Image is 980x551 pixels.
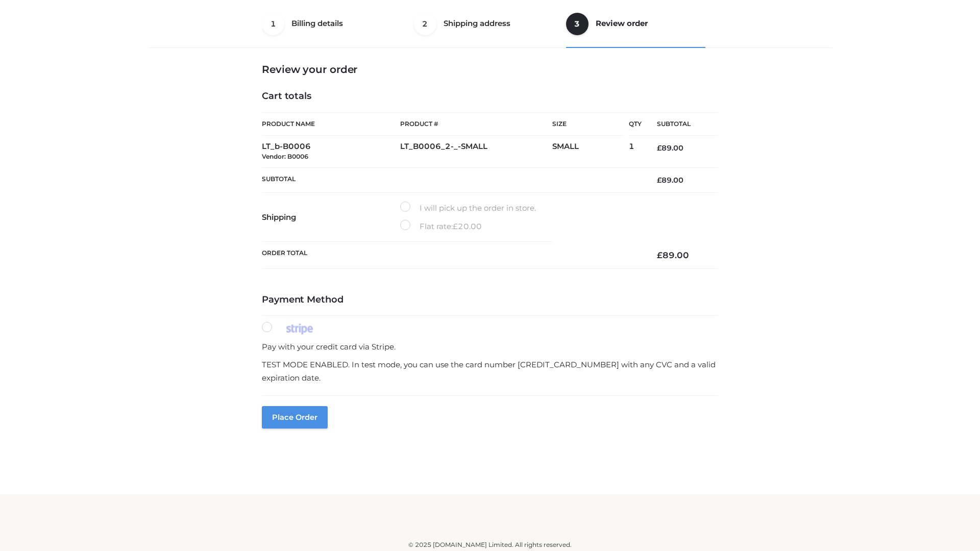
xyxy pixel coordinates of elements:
span: £ [657,176,661,185]
h3: Review your order [262,63,718,76]
p: Pay with your credit card via Stripe. [262,340,718,354]
td: LT_b-B0006 [262,136,400,168]
bdi: 20.00 [453,221,482,231]
label: I will pick up the order in store. [400,202,536,215]
th: Subtotal [642,113,718,136]
th: Qty [629,112,642,136]
span: £ [453,221,458,231]
label: Flat rate: [400,220,482,233]
h4: Payment Method [262,294,718,306]
th: Subtotal [262,167,642,192]
small: Vendor: B0006 [262,153,308,160]
bdi: 89.00 [657,176,683,185]
th: Shipping [262,193,400,242]
th: Product # [400,112,552,136]
th: Product Name [262,112,400,136]
th: Size [552,113,624,136]
p: TEST MODE ENABLED. In test mode, you can use the card number [CREDIT_CARD_NUMBER] with any CVC an... [262,358,718,384]
th: Order Total [262,242,642,269]
td: 1 [629,136,642,168]
span: £ [657,250,663,260]
td: SMALL [552,136,629,168]
td: LT_B0006_2-_-SMALL [400,136,552,168]
h4: Cart totals [262,91,718,102]
button: Place order [262,406,328,429]
div: © 2025 [DOMAIN_NAME] Limited. All rights reserved. [152,540,828,550]
bdi: 89.00 [657,143,683,153]
bdi: 89.00 [657,250,689,260]
span: £ [657,143,661,153]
